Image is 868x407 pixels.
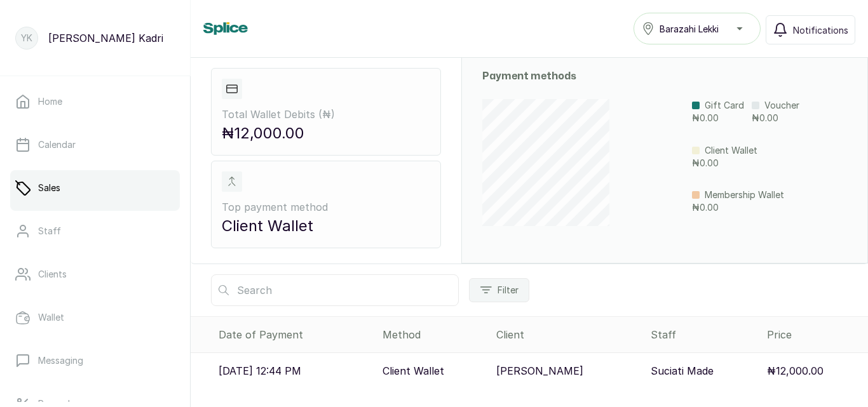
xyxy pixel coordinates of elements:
[38,311,64,324] p: Wallet
[38,225,61,237] p: Staff
[660,22,719,36] span: Barazahi Lekki
[38,182,60,194] p: Sales
[38,354,83,367] p: Messaging
[692,157,757,170] p: ₦0.00
[766,15,855,44] button: Notifications
[10,343,180,378] a: Messaging
[222,199,430,215] p: Top payment method
[222,215,430,237] p: Client Wallet
[383,327,487,342] div: Method
[692,201,784,214] p: ₦0.00
[496,327,641,342] div: Client
[38,138,76,151] p: Calendar
[498,284,519,297] span: Filter
[48,30,163,46] p: [PERSON_NAME] Kadri
[793,23,848,37] span: Notifications
[219,327,372,342] div: Date of Payment
[705,144,757,157] p: Client Wallet
[38,268,67,281] p: Clients
[211,274,459,306] input: Search
[496,363,583,378] p: [PERSON_NAME]
[752,112,799,124] p: ₦0.00
[469,278,529,302] button: Filter
[10,257,180,292] a: Clients
[10,84,180,119] a: Home
[10,170,180,206] a: Sales
[651,363,714,378] p: Suciati Made
[38,95,62,108] p: Home
[222,107,430,122] p: Total Wallet Debits ( ₦ )
[383,363,444,378] p: Client Wallet
[10,300,180,335] a: Wallet
[764,99,799,112] p: Voucher
[21,32,32,44] p: YK
[222,122,430,145] p: ₦12,000.00
[634,13,761,44] button: Barazahi Lekki
[767,327,863,342] div: Price
[692,112,744,124] p: ₦0.00
[651,327,757,342] div: Staff
[219,363,301,378] p: [DATE] 12:44 PM
[705,99,744,112] p: Gift Card
[10,213,180,249] a: Staff
[482,69,847,84] h2: Payment methods
[705,189,784,201] p: Membership Wallet
[767,363,824,378] p: ₦12,000.00
[10,127,180,163] a: Calendar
